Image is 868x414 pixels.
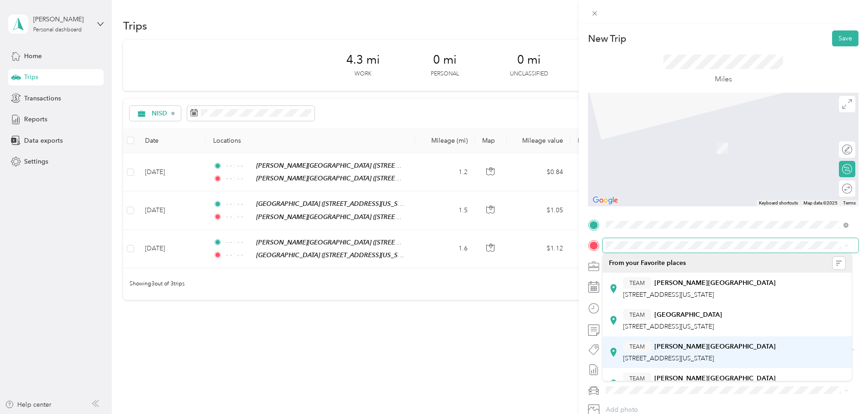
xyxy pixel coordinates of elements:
[590,195,620,206] img: Google
[654,343,776,351] strong: [PERSON_NAME][GEOGRAPHIC_DATA]
[623,309,651,320] button: TEAM
[803,200,838,205] span: Map data ©2025
[623,341,651,352] button: TEAM
[629,343,645,351] span: TEAM
[588,32,626,45] p: New Trip
[817,363,868,414] iframe: Everlance-gr Chat Button Frame
[609,259,686,267] span: From your Favorite places
[623,323,714,330] span: [STREET_ADDRESS][US_STATE]
[623,277,651,289] button: TEAM
[654,279,776,287] strong: [PERSON_NAME][GEOGRAPHIC_DATA]
[629,311,645,319] span: TEAM
[629,279,645,287] span: TEAM
[654,311,722,319] strong: [GEOGRAPHIC_DATA]
[590,195,620,206] a: Open this area in Google Maps (opens a new window)
[623,354,714,362] span: [STREET_ADDRESS][US_STATE]
[654,374,776,383] strong: [PERSON_NAME][GEOGRAPHIC_DATA]
[623,373,651,384] button: TEAM
[715,74,732,85] p: Miles
[759,200,798,206] button: Keyboard shortcuts
[629,374,645,383] span: TEAM
[832,30,858,46] button: Save
[623,291,714,299] span: [STREET_ADDRESS][US_STATE]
